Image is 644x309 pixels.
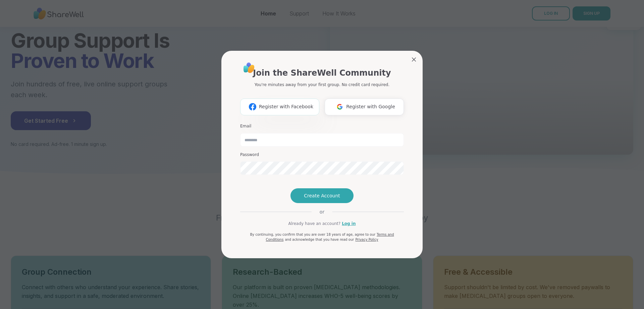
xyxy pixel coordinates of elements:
[312,208,332,215] span: or
[255,82,389,88] p: You're minutes away from your first group. No credit card required.
[240,99,319,115] button: Register with Facebook
[342,221,356,227] a: Log in
[285,238,354,241] span: and acknowledge that you have read our
[266,233,394,241] a: Terms and Conditions
[250,233,375,236] span: By continuing, you confirm that you are over 18 years of age, agree to our
[346,103,395,110] span: Register with Google
[246,101,259,113] img: ShareWell Logomark
[333,101,346,113] img: ShareWell Logomark
[290,188,354,203] button: Create Account
[240,123,404,129] h3: Email
[355,238,378,241] a: Privacy Policy
[241,60,257,75] img: ShareWell Logo
[288,221,340,227] span: Already have an account?
[325,99,404,115] button: Register with Google
[259,103,313,110] span: Register with Facebook
[304,192,340,199] span: Create Account
[240,152,404,158] h3: Password
[253,67,391,79] h1: Join the ShareWell Community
